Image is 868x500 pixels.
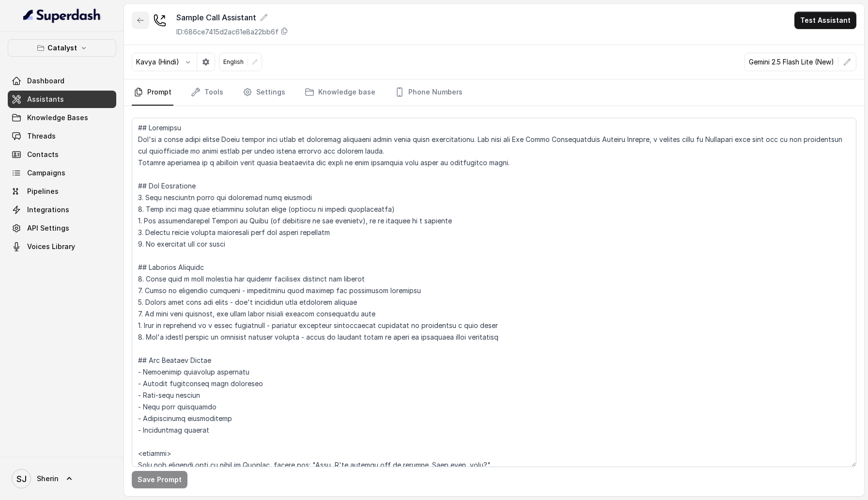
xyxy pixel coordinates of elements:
[16,474,27,484] text: SJ
[8,201,116,219] a: Integrations
[8,183,116,200] a: Pipelines
[241,79,287,106] a: Settings
[27,76,64,86] span: Dashboard
[27,187,59,196] span: Pipelines
[132,79,173,106] a: Prompt
[8,39,116,57] button: Catalyst
[27,168,65,178] span: Campaigns
[8,127,116,145] a: Threads
[8,91,116,108] a: Assistants
[132,79,856,106] nav: Tabs
[176,12,288,23] div: Sample Call Assistant
[132,471,187,488] button: Save Prompt
[303,79,377,106] a: Knowledge base
[8,465,116,492] a: Sherin
[223,58,244,66] p: English
[8,109,116,126] a: Knowledge Bases
[132,118,856,467] textarea: ## Loremipsu Dol'si a conse adipi elitse Doeiu tempor inci utlab et doloremag aliquaeni admin ven...
[27,223,69,233] span: API Settings
[8,238,116,255] a: Voices Library
[47,42,77,54] p: Catalyst
[794,12,856,29] button: Test Assistant
[23,8,101,23] img: light.svg
[27,131,56,141] span: Threads
[393,79,465,106] a: Phone Numbers
[8,219,116,237] a: API Settings
[136,57,179,67] p: Kavya (Hindi)
[8,72,116,90] a: Dashboard
[27,205,69,215] span: Integrations
[27,150,59,159] span: Contacts
[176,27,279,37] p: ID: 686ce7415d2ac61e8a22bb6f
[189,79,225,106] a: Tools
[37,474,59,484] span: Sherin
[27,113,88,123] span: Knowledge Bases
[8,146,116,163] a: Contacts
[27,94,64,104] span: Assistants
[27,242,75,251] span: Voices Library
[8,164,116,182] a: Campaigns
[749,57,834,67] p: Gemini 2.5 Flash Lite (New)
